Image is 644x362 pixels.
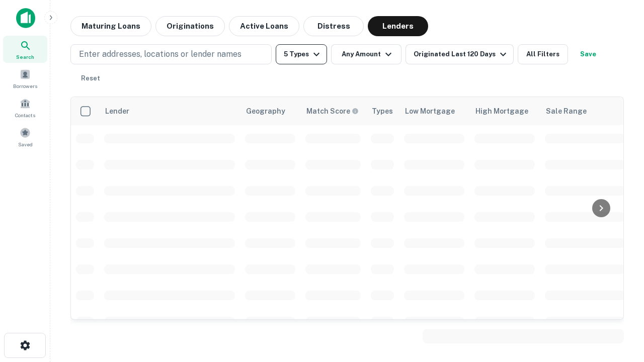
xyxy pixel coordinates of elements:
div: Lender [105,105,129,117]
div: Geography [246,105,285,117]
div: Low Mortgage [405,105,455,117]
th: High Mortgage [469,97,540,125]
th: Sale Range [540,97,630,125]
button: Any Amount [331,44,401,64]
a: Saved [3,123,47,150]
div: Types [372,105,393,117]
p: Enter addresses, locations or lender names [79,48,242,60]
div: High Mortgage [475,105,528,117]
button: Reset [74,68,107,88]
th: Low Mortgage [399,97,469,125]
span: Borrowers [13,82,37,90]
img: capitalize-icon.png [16,8,35,28]
div: Originated Last 120 Days [414,48,509,60]
span: Search [16,53,34,61]
h6: Match Score [306,106,357,117]
button: Save your search to get updates of matches that match your search criteria. [572,44,604,64]
button: Enter addresses, locations or lender names [70,44,272,64]
th: Lender [99,97,240,125]
button: Distress [303,16,364,36]
div: Capitalize uses an advanced AI algorithm to match your search with the best lender. The match sco... [306,106,359,117]
div: Sale Range [546,105,587,117]
button: Originations [155,16,225,36]
span: Saved [18,140,33,148]
button: Maturing Loans [70,16,151,36]
span: Contacts [15,111,35,119]
button: Originated Last 120 Days [406,44,514,64]
button: All Filters [518,44,568,64]
button: Active Loans [229,16,299,36]
a: Search [3,36,47,63]
th: Capitalize uses an advanced AI algorithm to match your search with the best lender. The match sco... [300,97,366,125]
th: Types [366,97,399,125]
a: Borrowers [3,65,47,92]
a: Contacts [3,94,47,121]
button: Lenders [368,16,428,36]
button: 5 Types [276,44,327,64]
iframe: Chat Widget [594,249,644,298]
th: Geography [240,97,300,125]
